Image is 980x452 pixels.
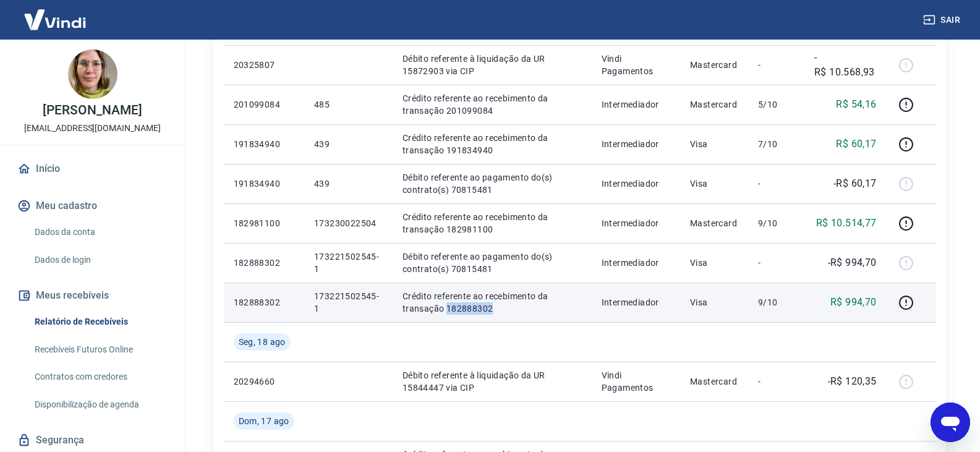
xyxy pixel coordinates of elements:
p: R$ 60,17 [836,137,876,151]
p: 191834940 [234,138,294,150]
p: Intermediador [602,257,670,269]
a: Recebíveis Futuros Online [30,337,170,362]
img: 87f57c15-88ce-4ef7-9099-1f0b81198928.jpeg [68,49,117,99]
button: Sair [921,9,965,32]
p: 20325807 [234,59,294,71]
p: - [758,59,795,71]
a: Dados da conta [30,220,170,245]
p: Intermediador [602,296,670,309]
p: Visa [690,257,738,269]
iframe: Botão para abrir a janela de mensagens [931,403,970,442]
p: Intermediador [602,217,670,229]
p: Vindi Pagamentos [602,369,670,394]
a: Disponibilização de agenda [30,392,170,417]
p: Débito referente ao pagamento do(s) contrato(s) 70815481 [403,250,582,275]
p: 182888302 [234,296,294,309]
p: Mastercard [690,98,738,111]
p: R$ 54,16 [836,97,876,112]
p: 439 [314,138,383,150]
p: Crédito referente ao recebimento da transação 182888302 [403,290,582,315]
p: [PERSON_NAME] [43,104,142,117]
a: Contratos com credores [30,364,170,390]
p: Mastercard [690,59,738,71]
p: 9/10 [758,296,795,309]
p: - [758,375,795,388]
p: - [758,257,795,269]
p: 173221502545-1 [314,250,383,275]
p: Crédito referente ao recebimento da transação 182981100 [403,211,582,236]
p: Visa [690,138,738,150]
p: 173230022504 [314,217,383,229]
p: Mastercard [690,217,738,229]
p: Débito referente ao pagamento do(s) contrato(s) 70815481 [403,171,582,196]
p: Visa [690,177,738,190]
span: Dom, 17 ago [239,415,289,427]
span: Seg, 18 ago [239,336,286,348]
p: 182888302 [234,257,294,269]
p: Intermediador [602,177,670,190]
p: Crédito referente ao recebimento da transação 191834940 [403,132,582,156]
p: Crédito referente ao recebimento da transação 201099084 [403,92,582,117]
p: Intermediador [602,138,670,150]
a: Início [15,155,170,182]
p: 485 [314,98,383,111]
p: R$ 994,70 [830,295,877,310]
p: 439 [314,177,383,190]
p: R$ 10.514,77 [816,216,877,231]
p: Visa [690,296,738,309]
p: -R$ 10.568,93 [814,50,877,80]
a: Relatório de Recebíveis [30,309,170,335]
p: 9/10 [758,217,795,229]
p: Vindi Pagamentos [602,53,670,77]
p: Intermediador [602,98,670,111]
p: -R$ 120,35 [828,374,877,389]
p: -R$ 994,70 [828,255,877,270]
p: - [758,177,795,190]
p: 182981100 [234,217,294,229]
p: [EMAIL_ADDRESS][DOMAIN_NAME] [24,122,161,135]
button: Meus recebíveis [15,282,170,309]
p: Mastercard [690,375,738,388]
p: 191834940 [234,177,294,190]
p: 5/10 [758,98,795,111]
p: 201099084 [234,98,294,111]
p: -R$ 60,17 [833,176,877,191]
img: Vindi [15,1,95,38]
p: 7/10 [758,138,795,150]
p: 20294660 [234,375,294,388]
p: Débito referente à liquidação da UR 15844447 via CIP [403,369,582,394]
a: Dados de login [30,247,170,273]
p: Débito referente à liquidação da UR 15872903 via CIP [403,53,582,77]
p: 173221502545-1 [314,290,383,315]
button: Meu cadastro [15,192,170,220]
